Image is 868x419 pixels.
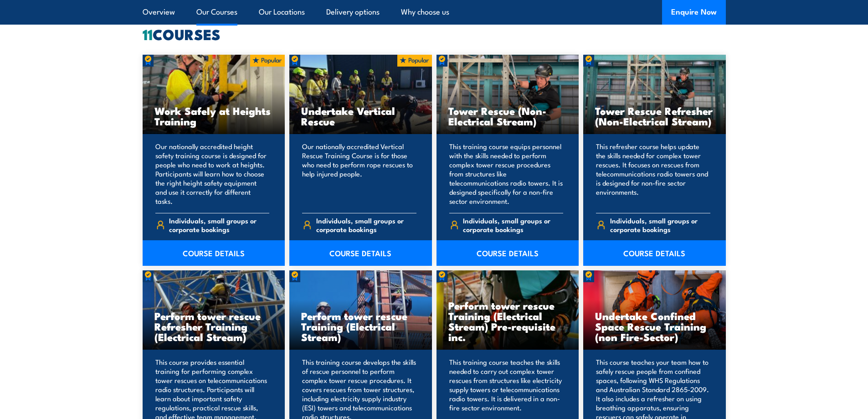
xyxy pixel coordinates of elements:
[302,142,416,206] p: Our nationally accredited Vertical Rescue Training Course is for those who need to perform rope r...
[301,310,420,342] h3: Perform tower rescue Training (Electrical Stream)
[143,22,153,45] strong: 11
[143,240,285,266] a: COURSE DETAILS
[595,310,714,342] h3: Undertake Confined Space Rescue Training (non Fire-Sector)
[154,310,273,342] h3: Perform tower rescue Refresher Training (Electrical Stream)
[596,142,710,206] p: This refresher course helps update the skills needed for complex tower rescues. It focuses on res...
[448,300,567,342] h3: Perform tower rescue Training (Electrical Stream) Pre-requisite inc.
[155,142,270,206] p: Our nationally accredited height safety training course is designed for people who need to work a...
[595,105,714,126] h3: Tower Rescue Refresher (Non-Electrical Stream)
[289,240,432,266] a: COURSE DETAILS
[437,240,579,266] a: COURSE DETAILS
[143,27,726,40] h2: COURSES
[154,105,273,126] h3: Work Safely at Heights Training
[169,216,269,233] span: Individuals, small groups or corporate bookings
[449,142,564,206] p: This training course equips personnel with the skills needed to perform complex tower rescue proc...
[301,105,420,126] h3: Undertake Vertical Rescue
[316,216,416,233] span: Individuals, small groups or corporate bookings
[583,240,726,266] a: COURSE DETAILS
[610,216,710,233] span: Individuals, small groups or corporate bookings
[448,105,567,126] h3: Tower Rescue (Non-Electrical Stream)
[463,216,563,233] span: Individuals, small groups or corporate bookings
